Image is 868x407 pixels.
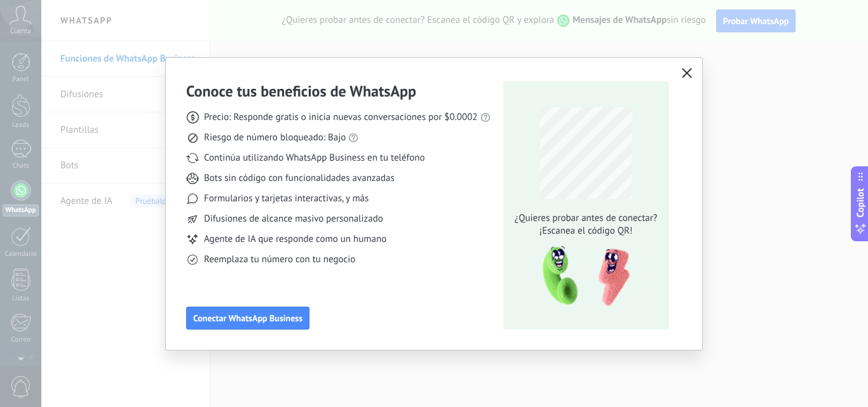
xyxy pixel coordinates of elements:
[204,152,424,164] span: Continúa utilizando WhatsApp Business en tu teléfono
[204,172,395,185] span: Bots sin código con funcionalidades avanzadas
[532,243,632,310] img: qr-pic-1x.png
[854,188,867,217] span: Copilot
[186,307,309,330] button: Conectar WhatsApp Business
[193,314,302,323] span: Conectar WhatsApp Business
[204,233,386,246] span: Agente de IA que responde como un humano
[186,81,416,101] h3: Conoce tus beneficios de WhatsApp
[204,131,346,144] span: Riesgo de número bloqueado: Bajo
[204,111,478,124] span: Precio: Responde gratis o inicia nuevas conversaciones por $0.0002
[204,192,369,205] span: Formularios y tarjetas interactivas, y más
[511,212,661,225] span: ¿Quieres probar antes de conectar?
[511,225,661,237] span: ¡Escanea el código QR!
[204,213,383,225] span: Difusiones de alcance masivo personalizado
[204,253,355,266] span: Reemplaza tu número con tu negocio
